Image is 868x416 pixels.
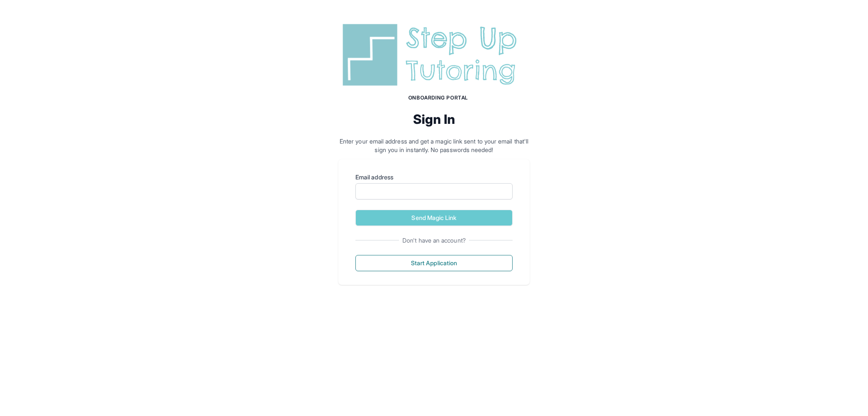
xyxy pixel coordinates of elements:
span: Don't have an account? [399,236,469,245]
h1: Onboarding Portal [347,94,530,101]
img: Step Up Tutoring horizontal logo [338,21,530,89]
p: Enter your email address and get a magic link sent to your email that'll sign you in instantly. N... [338,137,530,154]
button: Start Application [355,255,513,271]
h2: Sign In [338,111,530,127]
button: Send Magic Link [355,210,513,226]
label: Email address [355,173,513,182]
